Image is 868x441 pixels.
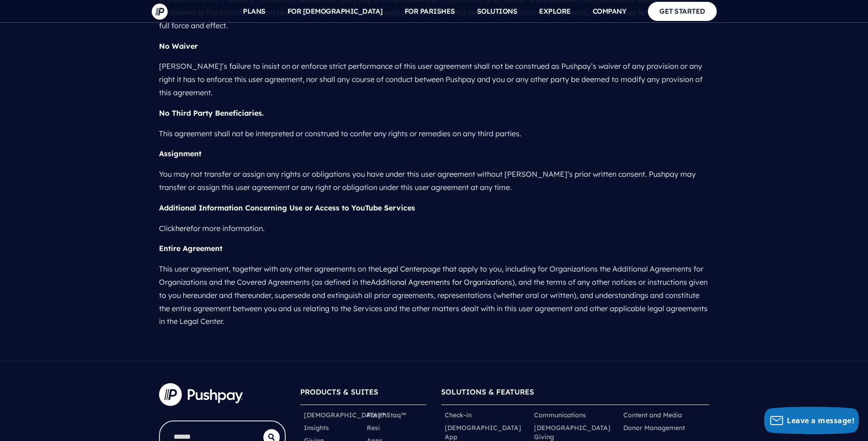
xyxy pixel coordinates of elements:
[159,149,201,158] b: Assignment
[787,415,854,426] span: Leave a message!
[367,410,406,420] a: ParishStaq™
[623,423,685,432] a: Donor Management
[534,410,586,420] a: Communications
[159,259,709,332] p: This user agreement, together with any other agreements on the page that apply to you, including ...
[159,41,198,51] b: No Waiver
[441,383,709,405] h6: SOLUTIONS & FEATURES
[159,244,222,253] b: Entire Agreement
[304,410,385,420] a: [DEMOGRAPHIC_DATA]™
[379,264,423,273] a: Legal Center
[159,164,709,198] p: You may not transfer or assign any rights or obligations you have under this user agreement witho...
[159,203,415,212] strong: Additional Information Concerning Use or Access to YouTube Services
[300,383,427,405] h6: PRODUCTS & SUITES
[445,410,472,420] a: Check-in
[371,277,512,287] a: Additional Agreements for Organizations
[159,218,709,239] p: Click for more information.
[367,423,380,432] a: Resi
[159,108,264,118] b: No Third Party Beneficiaries.
[159,123,709,144] p: This agreement shall not be interpreted or construed to confer any rights or remedies on any thir...
[304,423,329,432] a: Insights
[159,56,709,103] p: [PERSON_NAME]’s failure to insist on or enforce strict performance of this user agreement shall n...
[623,410,682,420] a: Content and Media
[764,407,859,434] button: Leave a message!
[175,224,190,233] a: here
[648,2,717,21] a: GET STARTED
